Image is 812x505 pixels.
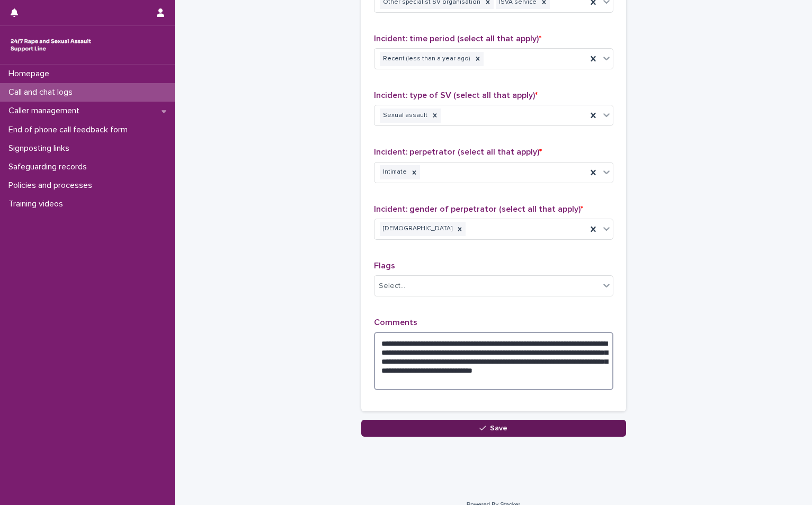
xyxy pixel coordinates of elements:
[374,261,395,270] span: Flags
[361,420,626,437] button: Save
[4,162,95,172] p: Safeguarding records
[374,318,417,327] span: Comments
[4,106,88,116] p: Caller management
[379,281,405,292] div: Select...
[4,87,81,97] p: Call and chat logs
[4,143,78,154] p: Signposting links
[380,52,472,66] div: Recent (less than a year ago)
[4,125,136,135] p: End of phone call feedback form
[4,199,72,209] p: Training videos
[380,222,454,236] div: [DEMOGRAPHIC_DATA]
[374,148,542,156] span: Incident: perpetrator (select all that apply)
[4,181,101,191] p: Policies and processes
[374,91,538,100] span: Incident: type of SV (select all that apply)
[380,109,429,123] div: Sexual assault
[374,205,583,213] span: Incident: gender of perpetrator (select all that apply)
[4,69,58,79] p: Homepage
[490,425,507,432] span: Save
[8,34,93,56] img: rhQMoQhaT3yELyF149Cw
[374,34,541,43] span: Incident: time period (select all that apply)
[380,165,408,179] div: Intimate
